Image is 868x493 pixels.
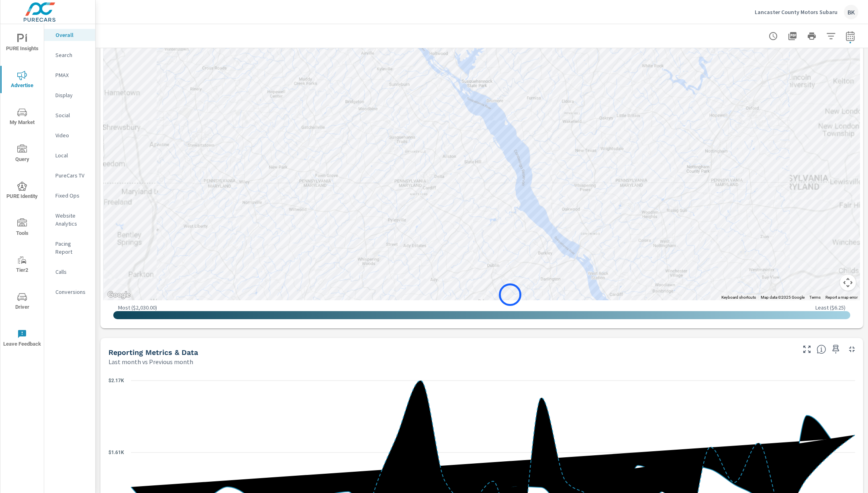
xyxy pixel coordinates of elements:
[3,108,41,127] span: My Market
[755,8,837,16] p: Lancaster County Motors Subaru
[3,181,41,201] span: PURE Identity
[44,210,95,230] div: Website Analytics
[3,329,41,349] span: Leave Feedback
[721,295,756,300] button: Keyboard shortcuts
[106,290,132,300] a: Open this area in Google Maps (opens a new window)
[44,89,95,101] div: Display
[44,189,95,202] div: Fixed Ops
[846,343,858,356] button: Minimize Widget
[106,290,132,300] img: Google
[761,295,805,299] span: Map data ©2025 Google
[44,169,95,181] div: PureCars TV
[3,145,41,164] span: Query
[784,28,801,44] button: "Export Report to PDF"
[55,91,89,99] p: Display
[809,295,821,299] a: Terms (opens in new tab)
[825,295,858,299] a: Report a map error
[3,255,41,275] span: Tier2
[44,149,95,161] div: Local
[44,69,95,81] div: PMAX
[44,129,95,141] div: Video
[44,29,95,41] div: Overall
[3,71,41,90] span: Advertise
[108,357,193,367] p: Last month vs Previous month
[55,171,89,179] p: PureCars TV
[44,266,95,278] div: Calls
[108,378,124,383] text: $2.17K
[44,109,95,121] div: Social
[3,218,41,238] span: Tools
[55,268,89,276] p: Calls
[118,304,157,311] p: Most ( $2,030.00 )
[829,343,842,356] span: Save this to your personalized report
[55,240,89,256] p: Pacing Report
[801,343,813,356] button: Make Fullscreen
[804,28,820,44] button: Print Report
[44,286,95,298] div: Conversions
[44,49,95,61] div: Search
[55,191,89,200] p: Fixed Ops
[55,151,89,159] p: Local
[108,450,124,455] text: $1.61K
[817,344,826,354] span: Understand performance data overtime and see how metrics compare to each other.
[815,304,846,311] p: Least ( $6.25 )
[55,288,89,296] p: Conversions
[44,238,95,258] div: Pacing Report
[3,292,41,312] span: Driver
[55,111,89,119] p: Social
[55,31,89,39] p: Overall
[55,51,89,59] p: Search
[844,5,858,19] div: BK
[0,24,44,357] div: nav menu
[840,275,856,291] button: Map camera controls
[108,348,198,357] h5: Reporting Metrics & Data
[823,28,839,44] button: Apply Filters
[3,34,41,53] span: PURE Insights
[55,71,89,79] p: PMAX
[55,212,89,228] p: Website Analytics
[55,131,89,139] p: Video
[842,28,858,44] button: Select Date Range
